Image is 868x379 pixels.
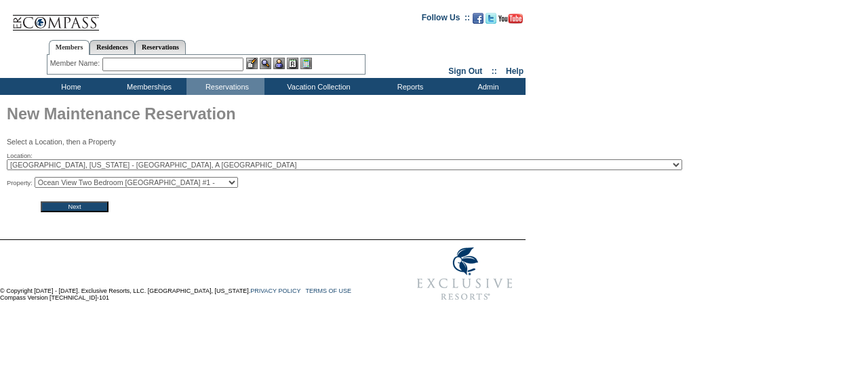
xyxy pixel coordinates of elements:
a: Residences [90,40,135,54]
td: Vacation Collection [264,78,370,95]
a: Help [506,66,524,76]
td: Follow Us :: [422,12,470,28]
span: Location: [7,152,33,160]
a: TERMS OF USE [306,287,352,294]
h1: New Maintenance Reservation [7,102,526,130]
span: :: [492,66,497,76]
a: Reservations [135,40,186,54]
img: Subscribe to our YouTube Channel [498,14,523,24]
a: Subscribe to our YouTube Channel [498,17,523,25]
a: PRIVACY POLICY [250,287,300,294]
img: Exclusive Resorts [404,240,526,308]
td: Memberships [108,78,186,95]
div: Member Name: [50,58,102,69]
input: Next [41,201,108,212]
img: Reservations [287,58,298,69]
a: Sign Out [448,66,482,76]
td: Reports [370,78,448,95]
img: b_edit.gif [246,58,258,69]
img: Become our fan on Facebook [473,13,484,24]
img: Follow us on Twitter [486,13,496,24]
span: Property: [7,179,33,187]
a: Become our fan on Facebook [473,17,484,25]
td: Admin [448,78,526,95]
td: Reservations [186,78,264,95]
a: Members [49,40,90,55]
td: Home [31,78,108,95]
img: Compass Home [12,3,100,31]
a: Follow us on Twitter [486,17,496,25]
img: View [260,58,271,69]
img: b_calculator.gif [300,58,312,69]
p: Select a Location, then a Property [7,138,526,146]
img: Impersonate [273,58,285,69]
